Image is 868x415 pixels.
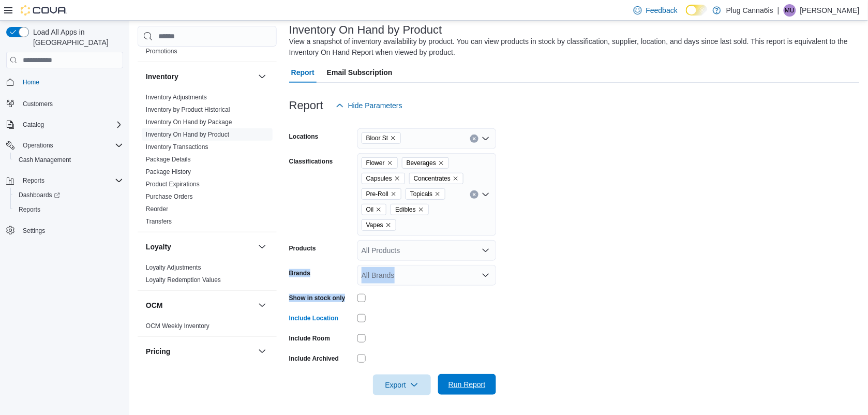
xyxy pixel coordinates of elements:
[138,320,277,336] div: OCM
[23,176,44,185] span: Reports
[366,220,383,230] span: Vapes
[10,153,127,167] button: Cash Management
[146,156,191,163] a: Package Details
[348,100,402,111] span: Hide Parameters
[390,135,396,141] button: Remove Bloor St from selection in this group
[800,4,860,17] p: [PERSON_NAME]
[19,76,123,88] span: Home
[784,4,796,17] div: Munachi Udezo
[435,191,441,197] button: Remove Topicals from selection in this group
[470,190,478,199] button: Clear input
[362,132,401,144] span: Bloor St
[362,188,401,200] span: Pre-Roll
[14,203,123,216] span: Reports
[14,189,123,201] span: Dashboards
[146,205,168,213] span: Reorder
[438,160,444,166] button: Remove Beverages from selection in this group
[453,175,459,182] button: Remove Concentrates from selection in this group
[387,160,393,166] button: Remove Flower from selection in this group
[146,180,200,188] span: Product Expirations
[410,189,432,199] span: Topicals
[19,98,57,110] a: Customers
[366,204,374,215] span: Oil
[376,206,382,213] button: Remove Oil from selection in this group
[146,300,163,310] h3: OCM
[146,264,201,271] a: Loyalty Adjustments
[366,189,388,199] span: Pre-Roll
[146,94,207,101] a: Inventory Adjustments
[289,132,319,141] label: Locations
[19,118,48,131] button: Catalog
[395,204,415,215] span: Edibles
[23,78,39,86] span: Home
[289,294,346,302] label: Show in stock only
[146,106,230,113] a: Inventory by Product Historical
[289,354,339,363] label: Include Archived
[146,143,208,151] span: Inventory Transactions
[146,217,172,226] span: Transfers
[19,97,123,110] span: Customers
[2,223,127,238] button: Settings
[146,106,230,114] span: Inventory by Product Historical
[2,75,127,90] button: Home
[138,91,277,232] div: Inventory
[256,299,268,312] button: OCM
[438,374,496,395] button: Run Report
[362,204,387,215] span: Oil
[391,204,428,215] span: Edibles
[379,375,425,395] span: Export
[146,131,229,138] a: Inventory On Hand by Product
[146,218,172,225] a: Transfers
[146,242,171,252] h3: Loyalty
[686,5,708,16] input: Dark Mode
[362,157,398,169] span: Flower
[19,224,123,237] span: Settings
[409,173,463,184] span: Concentrates
[289,99,323,112] h3: Report
[19,174,49,187] button: Reports
[785,4,795,17] span: MU
[10,188,127,202] a: Dashboards
[777,4,780,17] p: |
[289,36,855,58] div: View a snapshot of inventory availability by product. You can view products in stock by classific...
[362,173,405,184] span: Capsules
[146,346,170,357] h3: Pricing
[23,121,44,129] span: Catalog
[23,100,53,108] span: Customers
[146,193,193,200] a: Purchase Orders
[14,154,75,166] a: Cash Management
[482,271,490,279] button: Open list of options
[289,334,330,343] label: Include Room
[289,244,316,253] label: Products
[289,24,442,36] h3: Inventory On Hand by Product
[366,173,392,184] span: Capsules
[146,276,221,284] a: Loyalty Redemption Values
[414,173,451,184] span: Concentrates
[19,191,60,199] span: Dashboards
[19,156,71,164] span: Cash Management
[146,346,254,357] button: Pricing
[146,205,168,213] a: Reorder
[6,70,123,265] nav: Complex example
[146,322,209,330] a: OCM Weekly Inventory
[373,375,431,395] button: Export
[146,93,207,101] span: Inventory Adjustments
[289,269,310,277] label: Brands
[146,48,177,55] a: Promotions
[146,181,200,188] a: Product Expirations
[146,71,178,82] h3: Inventory
[146,276,221,284] span: Loyalty Redemption Values
[19,76,43,88] a: Home
[482,190,490,199] button: Open list of options
[366,133,388,143] span: Bloor St
[289,314,338,322] label: Include Location
[14,203,44,216] a: Reports
[146,168,191,175] a: Package History
[146,143,208,151] a: Inventory Transactions
[19,139,57,152] button: Operations
[146,242,254,252] button: Loyalty
[146,118,232,126] a: Inventory On Hand by Package
[482,246,490,255] button: Open list of options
